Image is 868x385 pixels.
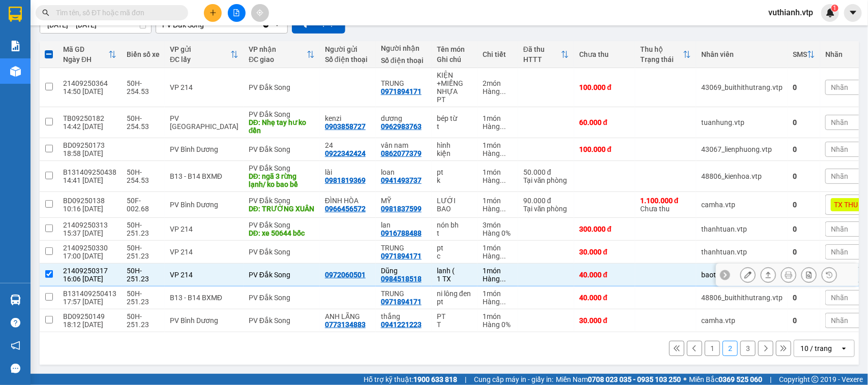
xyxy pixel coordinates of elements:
div: 50H-251.23 [127,267,160,283]
div: Người nhận [381,44,427,52]
div: Tại văn phòng [523,176,569,184]
div: ĐC giao [249,55,307,63]
div: 0972060501 [325,271,366,279]
div: 1.100.000 đ [640,197,691,205]
span: notification [11,341,20,350]
span: search [42,9,49,16]
span: ... [500,176,506,184]
div: MỸ [381,197,427,205]
span: Nhãn [831,83,848,91]
div: thanhtuan.vtp [701,248,783,256]
div: B13 - B14 BXMĐ [170,172,238,180]
div: 0 [793,294,815,302]
div: 17:57 [DATE] [63,298,116,306]
button: 1 [705,341,720,356]
div: t [437,229,472,237]
div: camha.vtp [701,201,783,209]
button: plus [204,4,222,22]
button: caret-down [844,4,862,22]
div: 0 [793,248,815,256]
div: Hàng thông thường [483,275,513,283]
div: 48806_buithithutrang.vtp [701,294,783,302]
span: ... [500,298,506,306]
div: Tại văn phòng [523,205,569,213]
div: thanhtuan.vtp [701,225,783,233]
div: HTTT [523,55,561,63]
th: Toggle SortBy [165,41,244,68]
div: 18:58 [DATE] [63,149,116,157]
div: VP gửi [170,45,230,53]
div: PV Đắk Song [249,145,315,153]
div: 40.000 đ [579,294,630,302]
th: Toggle SortBy [635,41,696,68]
div: 1 món [483,312,513,320]
div: PT [437,95,472,104]
div: 0 [793,145,815,153]
div: 21409250364 [63,79,116,87]
div: VP nhận [249,45,307,53]
div: 0971894171 [381,87,422,95]
div: nón bh [437,221,472,229]
div: 1 món [483,267,513,275]
span: Nhãn [831,172,848,180]
div: Hàng thông thường [483,176,513,184]
div: Hàng 0% [483,320,513,329]
div: pt [437,244,472,252]
div: 17:00 [DATE] [63,252,116,260]
div: 40.000 đ [579,271,630,279]
div: Chưa thu [640,197,691,213]
div: TB09250182 [63,114,116,122]
div: TRUNG [381,290,427,298]
div: Số điện thoại [381,56,427,65]
div: ANH LÃNG [325,312,371,320]
div: B131409250413 [63,290,116,298]
div: Hàng 0% [483,229,513,237]
span: file-add [233,9,240,16]
img: icon-new-feature [826,8,835,17]
div: PV Bình Dương [170,145,238,153]
div: Biển số xe [127,50,160,58]
button: 3 [740,341,756,356]
div: 0922342424 [325,149,366,157]
img: solution-icon [10,41,21,51]
div: Hàng thông thường [483,298,513,306]
div: 50H-251.23 [127,244,160,260]
div: 0 [793,201,815,209]
div: 0 [793,83,815,91]
div: lanh ( [437,267,472,275]
div: 50H-251.23 [127,312,160,329]
strong: 0369 525 060 [719,375,762,383]
div: 14:41 [DATE] [63,176,116,184]
div: 50F-002.68 [127,197,160,213]
th: Toggle SortBy [518,41,574,68]
div: lan [381,221,427,229]
div: 1 món [483,114,513,122]
div: hình [437,141,472,149]
span: Nhãn [831,118,848,126]
div: Hàng thông thường [483,252,513,260]
span: caret-down [849,8,858,17]
span: Miền Nam [556,374,681,385]
div: Người gửi [325,45,371,53]
div: 21409250317 [63,267,116,275]
div: 21409250330 [63,244,116,252]
div: 10 / trang [800,343,832,354]
div: 0773134883 [325,320,366,329]
div: 100.000 đ [579,145,630,153]
th: Toggle SortBy [244,41,320,68]
div: 0984518518 [381,275,422,283]
div: 300.000 đ [579,225,630,233]
div: PV Đắk Song [249,316,315,325]
div: SMS [793,50,807,58]
div: ni lông đen [437,290,472,298]
button: 2 [723,341,738,356]
div: loan [381,168,427,176]
span: vuthianh.vtp [760,6,821,19]
div: 1 món [483,168,513,176]
div: T [437,320,472,329]
div: VP 214 [170,83,238,91]
div: Giao hàng [761,267,776,282]
div: Trạng thái [640,55,683,63]
img: warehouse-icon [10,66,21,77]
div: PT [437,312,472,320]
